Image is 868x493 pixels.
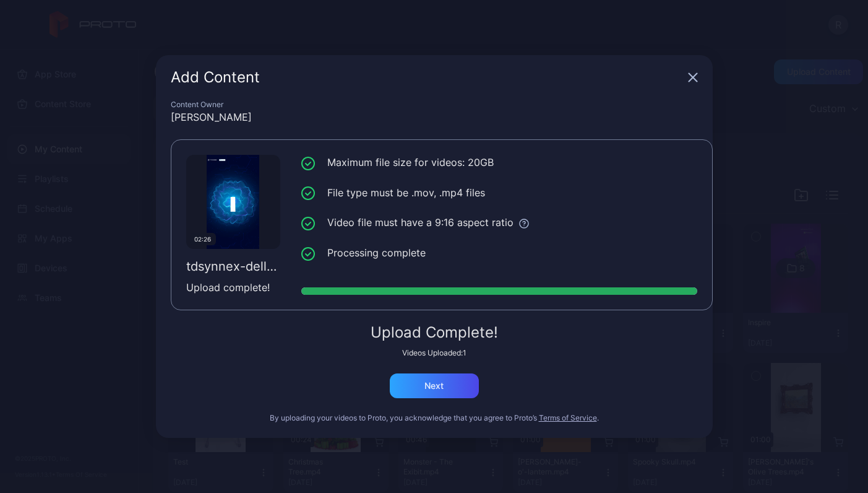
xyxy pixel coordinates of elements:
div: By uploading your videos to Proto, you acknowledge that you agree to Proto’s . [171,413,698,423]
div: Upload Complete! [171,325,698,340]
li: Video file must have a 9:16 aspect ratio [301,215,697,230]
div: Add Content [171,70,683,85]
div: [PERSON_NAME] [171,110,698,124]
li: File type must be .mov, .mp4 files [301,185,697,201]
div: Content Owner [171,100,698,110]
div: tdsynnex-dellproto-vertical_v03.mp4 [186,259,280,274]
button: Next [390,373,479,398]
div: Upload complete! [186,280,280,295]
button: Terms of Service [539,413,597,423]
div: Next [424,381,444,391]
div: 02:26 [190,233,216,245]
div: Videos Uploaded: 1 [171,348,698,358]
li: Processing complete [301,245,697,261]
li: Maximum file size for videos: 20GB [301,155,697,170]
